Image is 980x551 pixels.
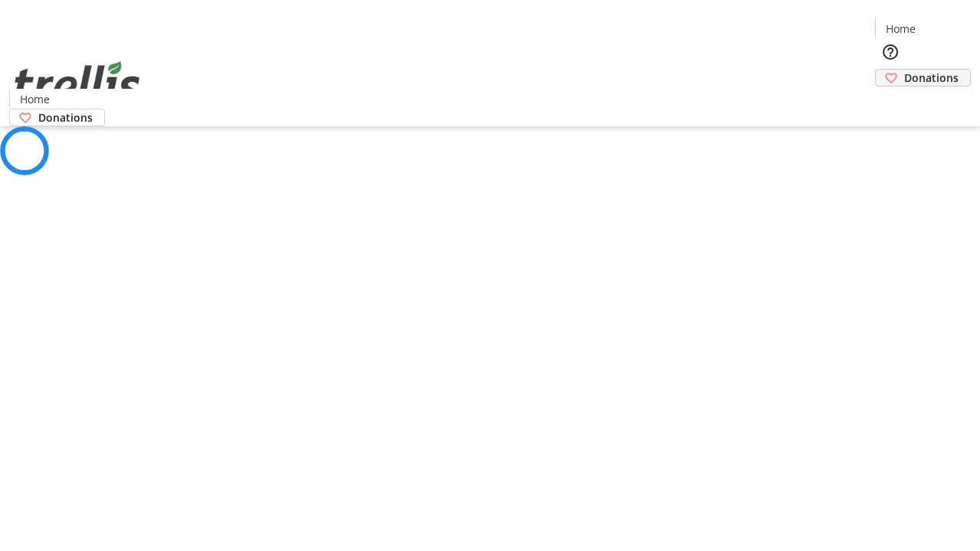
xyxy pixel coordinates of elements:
[875,69,971,86] a: Donations
[9,44,145,121] img: Orient E2E Organization FzGrlmkBDC's Logo
[38,109,93,126] span: Donations
[886,21,916,37] span: Home
[876,21,925,37] a: Home
[875,37,906,67] button: Help
[10,91,59,107] a: Home
[904,70,959,86] span: Donations
[20,91,50,107] span: Home
[9,109,105,126] a: Donations
[875,86,906,117] button: Cart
